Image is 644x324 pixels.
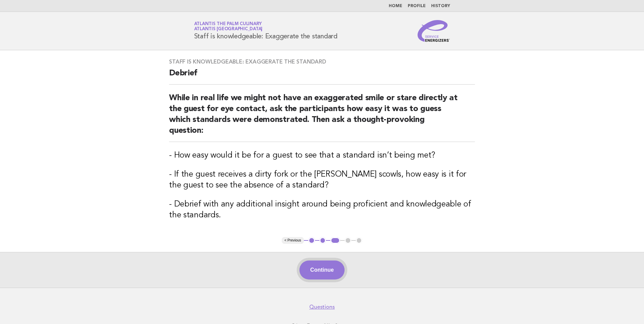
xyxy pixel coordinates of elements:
a: History [431,4,450,8]
h3: - Debrief with any additional insight around being proficient and knowledgeable of the standards. [169,199,475,221]
a: Profile [408,4,426,8]
h3: - How easy would it be for a guest to see that a standard isn’t being met? [169,150,475,161]
a: Atlantis The Palm CulinaryAtlantis [GEOGRAPHIC_DATA] [194,22,263,31]
img: Service Energizers [418,20,450,42]
button: 3 [330,237,340,244]
a: Questions [309,304,335,310]
a: Home [389,4,402,8]
h3: - If the guest receives a dirty fork or the [PERSON_NAME] scowls, how easy is it for the guest to... [169,169,475,191]
h3: Staff is knowledgeable: Exaggerate the standard [169,58,475,65]
button: 2 [319,237,326,244]
h2: While in real life we might not have an exaggerated smile or stare directly at the guest for eye ... [169,93,475,142]
button: 1 [308,237,315,244]
button: < Previous [282,237,304,244]
h2: Debrief [169,68,475,85]
span: Atlantis [GEOGRAPHIC_DATA] [194,27,263,32]
h1: Staff is knowledgeable: Exaggerate the standard [194,22,337,40]
button: Continue [299,260,345,280]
